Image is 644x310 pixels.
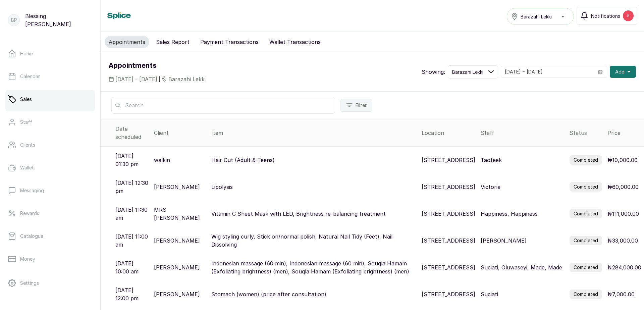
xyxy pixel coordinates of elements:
[623,10,634,21] div: 5
[481,183,500,191] p: Victoria
[570,263,602,272] label: Completed
[570,129,602,137] div: Status
[521,13,552,20] span: Barazahi Lekki
[211,156,275,164] p: Hair Cut (Adult & Teens)
[5,44,95,63] a: Home
[154,290,200,298] p: [PERSON_NAME]
[481,129,564,137] div: Staff
[422,156,475,164] p: [STREET_ADDRESS]
[607,210,639,218] p: ₦111,000.00
[448,65,498,79] button: Barazahi Lekki
[211,259,416,275] p: Indonesian massage (60 min), Indonesian massage (60 min), Souqla Hamam (Exfoliating brightness) (...
[570,236,602,245] label: Completed
[607,237,638,245] p: ₦33,000.00
[422,129,475,137] div: Location
[570,182,602,192] label: Completed
[168,75,206,83] span: Barazahi Lekki
[615,68,625,75] span: Add
[422,237,475,245] p: [STREET_ADDRESS]
[501,66,594,77] input: Select date
[481,290,498,298] p: Suciati
[211,129,416,137] div: Item
[607,183,639,191] p: ₦60,000.00
[11,17,17,23] p: BP
[20,50,33,57] p: Home
[422,290,475,298] p: [STREET_ADDRESS]
[20,210,39,217] p: Rewards
[5,136,95,154] a: Clients
[115,179,149,195] p: [DATE] 12:30 pm
[481,156,502,164] p: Taofeek
[481,263,562,271] p: Suciati, Oluwaseyi, Made, Made
[570,155,602,165] label: Completed
[570,290,602,299] label: Completed
[607,290,635,298] p: ₦7,000.00
[154,183,200,191] p: [PERSON_NAME]
[211,183,233,191] p: Lipolysis
[5,113,95,132] a: Staff
[481,210,538,218] p: Happiness, Happiness
[5,204,95,223] a: Rewards
[591,12,620,19] span: Notifications
[20,280,39,287] p: Settings
[577,7,637,25] button: Notifications5
[154,156,170,164] p: walkin
[20,233,43,240] p: Catalogue
[570,209,602,218] label: Completed
[109,60,206,71] h1: Appointments
[115,259,149,275] p: [DATE] 10:00 am
[115,125,149,141] div: Date scheduled
[105,36,149,48] button: Appointments
[20,164,34,171] p: Wallet
[20,187,44,194] p: Messaging
[115,152,149,168] p: [DATE] 01:30 pm
[5,158,95,177] a: Wallet
[5,181,95,200] a: Messaging
[115,286,149,302] p: [DATE] 12:00 pm
[5,274,95,293] a: Settings
[115,206,149,222] p: [DATE] 11:30 am
[607,129,641,137] div: Price
[154,206,206,222] p: MRS [PERSON_NAME]
[154,129,206,137] div: Client
[25,12,92,28] p: Blessing [PERSON_NAME]
[20,96,32,103] p: Sales
[607,263,641,271] p: ₦284,000.00
[20,73,40,80] p: Calendar
[340,99,372,112] button: Filter
[20,119,32,125] p: Staff
[598,69,603,74] svg: calendar
[452,68,483,75] span: Barazahi Lekki
[211,210,386,218] p: Vitamin C Sheet Mask with LED, Brightness re-balancing treatment
[610,66,636,78] button: Add
[607,156,638,164] p: ₦10,000.00
[507,8,574,25] button: Barazahi Lekki
[481,237,527,245] p: [PERSON_NAME]
[211,232,416,249] p: Wig styling curly, Stick on/normal polish, Natural Nail Tidy (Feet), Nail Dissolving
[20,142,35,148] p: Clients
[196,36,263,48] button: Payment Transactions
[422,263,475,271] p: [STREET_ADDRESS]
[152,36,194,48] button: Sales Report
[5,227,95,246] a: Catalogue
[422,68,445,76] p: Showing:
[422,210,475,218] p: [STREET_ADDRESS]
[5,90,95,109] a: Sales
[422,183,475,191] p: [STREET_ADDRESS]
[154,263,200,271] p: [PERSON_NAME]
[115,75,157,83] span: [DATE] - [DATE]
[115,232,149,249] p: [DATE] 11:00 am
[154,237,200,245] p: [PERSON_NAME]
[159,76,160,83] span: |
[5,67,95,86] a: Calendar
[211,290,326,298] p: Stomach (women) (price after consultation)
[265,36,325,48] button: Wallet Transactions
[111,97,335,114] input: Search
[5,250,95,268] a: Money
[20,256,35,262] p: Money
[356,102,367,109] span: Filter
